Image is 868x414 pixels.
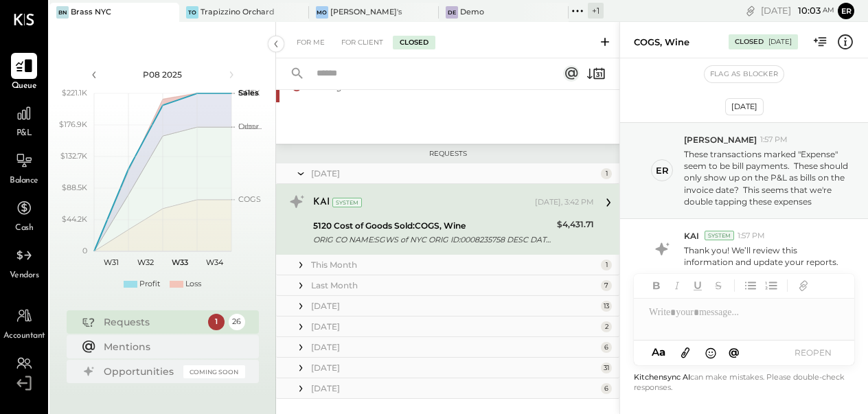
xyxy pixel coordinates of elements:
text: W34 [205,257,223,267]
div: [DATE], 3:42 PM [535,197,594,208]
div: Demo [460,7,484,18]
text: $44.2K [62,214,87,224]
div: Last Month [311,279,597,291]
div: ORIG CO NAME:SGWS of NYC ORIG ID:0008235758 DESC DATE:250 [313,233,553,246]
div: 7 [601,280,612,291]
div: Requests [104,315,201,329]
div: For Client [334,36,390,49]
div: BN [56,6,69,19]
text: Occu... [238,122,262,131]
div: Loss [185,279,201,290]
div: KAI [313,196,330,209]
div: 6 [601,383,612,394]
div: For Me [290,36,332,49]
p: These transactions marked "Expense" seem to be bill payments. These should only show up on the P&... [684,148,848,207]
div: 1 [601,168,612,179]
div: 1 [208,314,225,330]
div: System [332,198,362,207]
button: @ [724,344,744,361]
text: COGS [238,194,261,204]
div: [DATE] [311,321,597,332]
div: 6 [601,342,612,353]
div: [DATE] [311,382,597,394]
span: a [659,345,665,358]
div: This Month [311,259,597,271]
span: @ [729,345,740,358]
p: Thank you! We’ll review this information and update your reports. [684,244,848,268]
text: W32 [137,257,154,267]
span: KAI [684,230,699,242]
text: $88.5K [62,183,87,192]
div: [DATE] [311,168,597,179]
a: Queue [1,53,47,93]
button: Bold [648,277,665,295]
a: P&L [1,100,47,140]
button: Italic [668,277,686,295]
div: Closed [393,36,435,49]
div: 26 [229,314,245,330]
span: Queue [12,80,37,93]
div: $4,431.71 [557,218,594,231]
span: 10 : 03 [793,4,821,17]
span: Accountant [3,330,45,343]
button: Unordered List [742,277,759,295]
button: Add URL [795,277,812,295]
span: P&L [16,128,32,140]
div: [DATE] [311,300,597,312]
div: Closed [735,37,764,47]
div: [DATE] [768,37,792,47]
div: [DATE] [725,98,764,115]
div: Requests [283,149,613,159]
div: Trapizzino Orchard [201,7,275,18]
div: Mentions [104,340,238,354]
text: Sales [238,88,259,97]
div: P08 2025 [104,69,221,80]
div: System [705,231,734,240]
text: $176.9K [59,119,87,129]
text: W33 [172,257,188,267]
text: $132.7K [60,151,87,161]
div: + 1 [588,3,604,19]
div: 31 [601,363,612,373]
button: Flag as Blocker [705,66,784,82]
div: Mo [316,6,328,19]
div: TO [186,6,198,19]
div: 5120 Cost of Goods Sold:COGS, Wine [313,219,553,233]
div: [DATE] [311,341,597,353]
button: Strikethrough [709,277,727,295]
text: 0 [82,246,87,255]
span: Cash [15,222,33,235]
span: 1:57 PM [760,135,788,146]
text: W31 [104,257,119,267]
div: COGS, Wine [634,36,689,49]
div: Opportunities [104,365,176,378]
button: Er [838,3,854,19]
button: REOPEN [786,343,841,362]
a: Accountant [1,303,47,343]
div: er [656,164,669,177]
div: [DATE] [761,4,834,17]
div: Brass NYC [71,7,111,18]
div: 2 [601,321,612,332]
span: Vendors [10,270,39,282]
div: 1 [601,260,612,271]
a: Balance [1,148,47,187]
span: am [823,5,834,15]
button: Underline [689,277,707,295]
div: Coming Soon [183,365,245,378]
button: Ordered List [762,277,780,295]
span: 1:57 PM [738,231,765,242]
a: Cash [1,195,47,235]
button: Aa [648,345,670,360]
div: copy link [744,3,757,18]
div: Profit [139,279,160,290]
a: Vendors [1,242,47,282]
div: 13 [601,301,612,312]
text: $221.1K [62,88,87,97]
div: [DATE] [311,362,597,373]
span: Balance [10,175,38,187]
div: [PERSON_NAME]'s [330,7,402,18]
span: [PERSON_NAME] [684,134,757,146]
div: De [446,6,458,19]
